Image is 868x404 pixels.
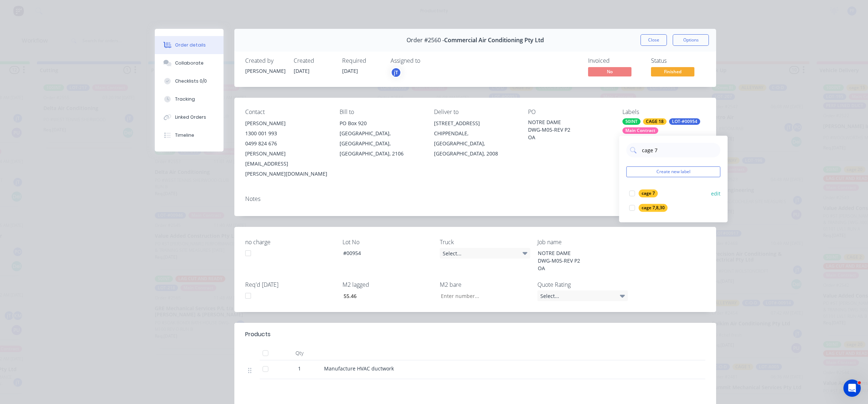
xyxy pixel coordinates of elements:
label: Job name [537,238,628,246]
span: Order #2560 - [407,37,444,44]
div: [PERSON_NAME] [245,118,328,128]
div: Created by [245,57,285,64]
button: cage 7 [626,188,661,198]
button: Tracking [155,90,224,108]
div: LOT-#00954 [669,118,700,125]
div: Tracking [175,96,195,102]
input: Enter number... [337,290,433,301]
div: Select... [440,248,530,259]
div: Invoiced [588,57,642,64]
div: 1300 001 993 [245,128,328,139]
div: Notes [245,196,705,202]
input: Search labels [641,143,717,157]
div: CHIPPENDALE, [GEOGRAPHIC_DATA], [GEOGRAPHIC_DATA], 2008 [434,128,517,159]
div: Qty [278,346,321,360]
div: Deliver to [434,109,517,115]
div: Main Contract [622,127,658,134]
div: cage 7,8,30 [639,204,668,212]
iframe: Intercom live chat [843,379,861,397]
div: PO Box 920 [340,118,422,128]
label: M2 lagged [342,280,433,289]
span: Commercial Air Conditioning Pty Ltd [444,37,544,44]
div: Contact [245,109,328,115]
span: [DATE] [294,67,310,74]
div: cage 7 [639,189,658,197]
span: Finished [651,67,694,76]
span: 1 [298,365,301,372]
button: Order details [155,36,224,54]
span: [DATE] [342,67,358,74]
div: [STREET_ADDRESS] [434,118,517,128]
button: Close [641,34,667,46]
label: M2 bare [440,280,530,289]
button: Collaborate [155,54,224,72]
div: [PERSON_NAME][EMAIL_ADDRESS][PERSON_NAME][DOMAIN_NAME] [245,149,328,179]
label: no charge [245,238,336,246]
button: edit [711,190,720,197]
button: Options [673,34,709,46]
input: Enter number... [435,290,530,301]
button: Linked Orders [155,108,224,126]
div: [PERSON_NAME]1300 001 9930499 824 676[PERSON_NAME][EMAIL_ADDRESS][PERSON_NAME][DOMAIN_NAME] [245,118,328,179]
label: Quote Rating [537,280,628,289]
div: Bill to [340,109,422,115]
div: Select... [537,290,628,301]
button: Create new label [626,166,720,177]
div: PO Box 920[GEOGRAPHIC_DATA], [GEOGRAPHIC_DATA], [GEOGRAPHIC_DATA], 2106 [340,118,422,159]
div: Checklists 0/0 [175,78,207,84]
div: NOTRE DAME DWG-M05-REV P2 OA [528,118,611,141]
div: [PERSON_NAME] [245,67,285,75]
div: NOTRE DAME DWG-M05-REV P2 OA [532,248,622,273]
div: CAGE 18 [643,118,667,125]
div: Assigned to [391,57,463,64]
div: Linked Orders [175,114,206,120]
div: [STREET_ADDRESS]CHIPPENDALE, [GEOGRAPHIC_DATA], [GEOGRAPHIC_DATA], 2008 [434,118,517,159]
div: Order details [175,42,206,48]
label: Req'd [DATE] [245,280,336,289]
div: Collaborate [175,60,204,66]
span: Manufacture HVAC ductwork [324,365,394,372]
div: Status [651,57,705,64]
button: jT [391,67,401,78]
div: #00954 [337,248,428,258]
button: cage 7,8,30 [626,203,671,213]
button: Timeline [155,126,224,144]
div: Required [342,57,382,64]
div: 50INT [622,118,641,125]
label: Truck [440,238,530,246]
button: Checklists 0/0 [155,72,224,90]
div: Labels [622,109,705,115]
label: Lot No [342,238,433,246]
div: Timeline [175,132,194,139]
div: Created [294,57,333,64]
div: 0499 824 676 [245,139,328,149]
button: Finished [651,67,694,78]
div: PO [528,109,611,115]
span: No [588,67,631,76]
div: Products [245,330,271,339]
div: [GEOGRAPHIC_DATA], [GEOGRAPHIC_DATA], [GEOGRAPHIC_DATA], 2106 [340,128,422,159]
